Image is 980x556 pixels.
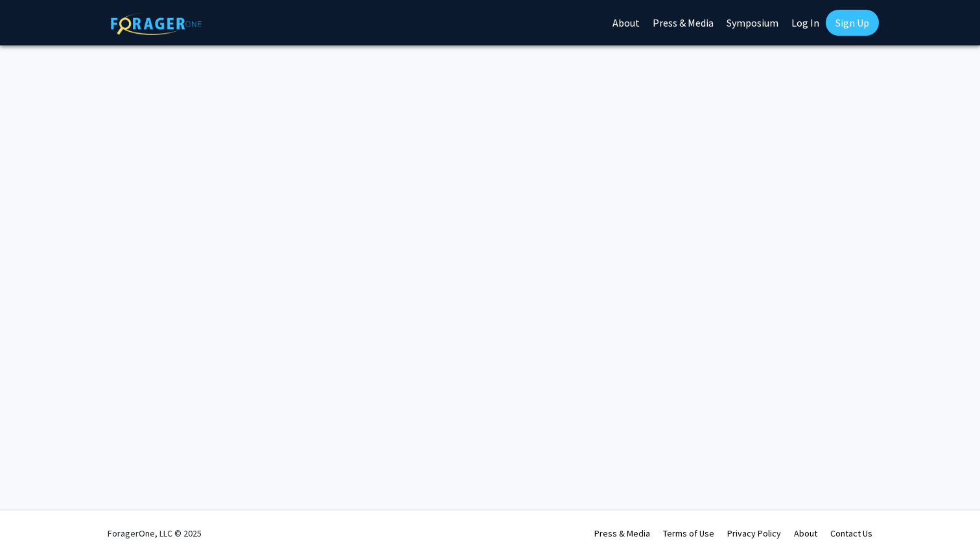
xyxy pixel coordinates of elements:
a: Terms of Use [663,527,714,539]
a: Sign Up [826,10,879,36]
img: ForagerOne Logo [111,12,202,35]
a: Press & Media [594,527,650,539]
a: Contact Us [830,527,872,539]
a: Privacy Policy [727,527,781,539]
div: ForagerOne, LLC © 2025 [108,511,202,556]
a: About [794,527,817,539]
